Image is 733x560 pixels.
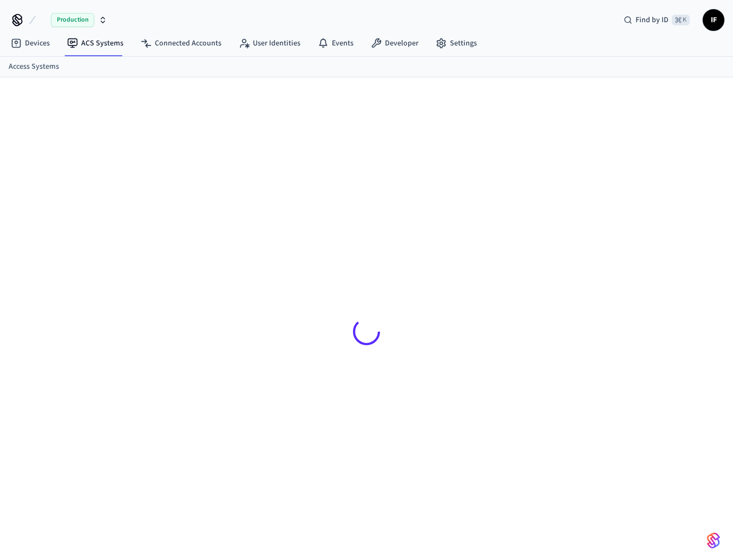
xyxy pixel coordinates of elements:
a: ACS Systems [58,34,132,53]
img: SeamLogoGradient.69752ec5.svg [707,532,720,549]
a: Developer [362,34,427,53]
span: ⌘ K [672,15,690,25]
a: Settings [427,34,486,53]
a: Connected Accounts [132,34,230,53]
a: Events [309,34,362,53]
button: IF [703,9,724,31]
a: Devices [2,34,58,53]
a: User Identities [230,34,309,53]
a: Access Systems [9,61,59,73]
span: Find by ID [636,15,669,25]
div: Find by ID⌘ K [615,10,698,30]
span: IF [704,10,723,30]
span: Production [51,13,94,27]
